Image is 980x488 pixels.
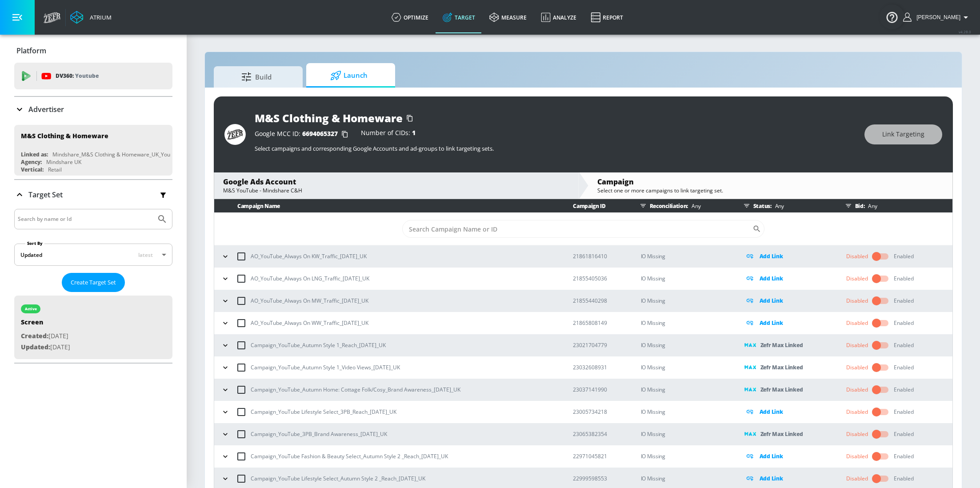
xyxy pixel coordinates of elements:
p: Youtube [75,71,99,80]
p: Campaign_YouTube_3PB_Brand Awareness_[DATE]_UK [251,429,387,439]
p: Select campaigns and corresponding Google Accounts and ad-groups to link targeting sets. [255,144,856,152]
p: IO Missing [641,340,730,350]
a: Analyze [534,1,584,33]
div: Enabled [894,430,914,438]
div: Add Link [744,451,832,461]
div: Atrium [86,13,112,21]
p: Campaign_YouTube_Autumn Style 1_Video Views_[DATE]_UK [251,363,400,372]
p: IO Missing [641,251,730,261]
span: Build [223,66,290,88]
div: Updated [20,251,42,259]
p: [DATE] [21,342,70,353]
div: Add Link [744,296,832,306]
p: Zefr Max Linked [760,340,803,350]
p: 23021704779 [573,340,627,350]
th: Campaign Name [214,199,559,213]
div: activeScreenCreated:[DATE]Updated:[DATE] [14,296,172,359]
p: Advertiser [28,104,64,114]
div: Retail [48,166,62,173]
span: login as: stephanie.wolklin@zefr.com [913,14,960,20]
div: Vertical: [21,166,44,173]
div: M&S Clothing & Homeware [255,111,403,125]
div: M&S YouTube - Mindshare C&H [223,187,569,194]
p: Add Link [760,296,783,306]
div: Google Ads Account [223,177,569,187]
div: Status: [740,199,832,212]
p: [DATE] [21,331,70,342]
p: Zefr Max Linked [760,429,803,439]
p: AO_YouTube_Always On LNG_Traffic_[DATE]_UK [251,274,369,283]
p: 21855405036 [573,274,627,283]
div: Disabled [846,452,868,460]
div: Add Link [744,251,832,261]
div: Disabled [846,252,868,260]
div: Disabled [846,408,868,416]
div: Google Ads AccountM&S YouTube - Mindshare C&H [214,172,578,199]
span: 1 [412,128,416,137]
p: IO Missing [641,362,730,372]
div: Campaign [597,177,944,187]
a: Report [584,1,630,33]
p: Target Set [28,190,63,200]
p: Campaign_YouTube_Autumn Style 1_Reach_[DATE]_UK [251,340,386,350]
p: Campaign_YouTube Lifestyle Select_Autumn Style 2 _Reach_[DATE]_UK [251,474,425,483]
div: Number of CIDs: [361,130,416,139]
a: measure [482,1,534,33]
div: Disabled [846,475,868,483]
div: Enabled [894,319,914,327]
a: Atrium [70,11,112,24]
p: Campaign_YouTube Fashion & Beauty Select_Autumn Style 2 _Reach_[DATE]_UK [251,452,448,461]
div: Enabled [894,364,914,372]
p: 21861816410 [573,252,627,261]
p: Any [772,201,784,211]
p: Zefr Max Linked [760,362,803,372]
div: Mindshare UK [46,158,81,166]
p: 23005734218 [573,407,627,416]
nav: list of Target Set [14,292,172,363]
span: Launch [315,65,383,86]
p: IO Missing [641,318,730,328]
div: Screen [21,318,70,331]
div: Reconciliation: [636,199,730,212]
input: Search by name or Id [18,213,152,225]
button: Open Resource Center [880,4,904,29]
p: Campaign_YouTube_Autumn Home: Cottage Folk/Cosy_Brand Awareness_[DATE]_UK [251,385,460,394]
div: M&S Clothing & HomewareLinked as:Mindshare_M&S Clothing & Homeware_UK_YouTube_GoogleAdsAgency:Min... [14,125,172,176]
p: AO_YouTube_Always On MW_Traffic_[DATE]_UK [251,296,368,305]
div: Enabled [894,252,914,260]
p: DV360: [56,71,99,81]
div: active [25,307,37,311]
div: Mindshare_M&S Clothing & Homeware_UK_YouTube_GoogleAds [52,151,212,158]
p: 22999598553 [573,474,627,483]
p: 23065382354 [573,429,627,439]
div: Disabled [846,275,868,283]
div: Add Link [744,273,832,284]
span: Created: [21,332,48,340]
p: Add Link [760,251,783,261]
p: IO Missing [641,296,730,306]
div: DV360: Youtube [14,63,172,89]
div: Select one or more campaigns to link targeting set. [597,187,944,194]
label: Sort By [25,240,44,246]
div: Enabled [894,341,914,349]
p: AO_YouTube_Always On WW_Traffic_[DATE]_UK [251,318,368,328]
p: Platform [16,46,46,56]
div: Add Link [744,473,832,484]
p: 23037141990 [573,385,627,394]
div: Add Link [744,407,832,417]
div: Linked as: [21,151,48,158]
button: [PERSON_NAME] [903,12,971,23]
div: Disabled [846,430,868,438]
p: Zefr Max Linked [760,384,803,395]
p: 23032608931 [573,363,627,372]
p: 21865808149 [573,318,627,328]
div: Platform [14,38,172,63]
span: 6694065327 [302,129,338,138]
a: optimize [384,1,436,33]
p: Add Link [760,318,783,328]
span: Create Target Set [71,277,116,288]
p: 22971045821 [573,452,627,461]
div: Add Link [744,318,832,328]
div: Bid: [842,199,948,212]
